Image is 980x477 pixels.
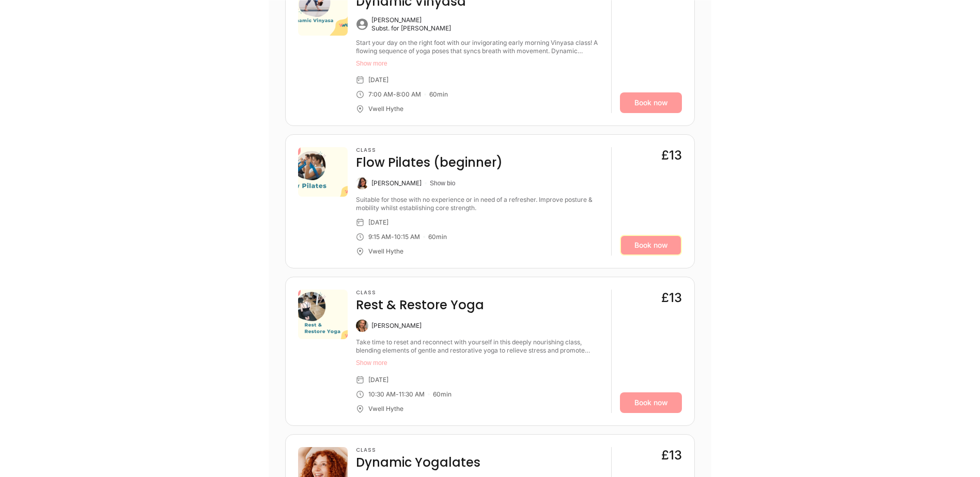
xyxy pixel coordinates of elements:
div: 8:00 AM [396,90,421,99]
div: Take time to reset and reconnect with yourself in this deeply nourishing class, blending elements... [356,338,603,355]
div: [PERSON_NAME] [371,322,422,330]
div: - [391,233,394,241]
div: - [393,90,396,99]
div: Vwell Hythe [368,247,403,256]
div: [PERSON_NAME] [371,16,451,24]
h3: Class [356,290,484,296]
div: [DATE] [368,76,388,84]
div: £13 [661,147,682,164]
div: 60 min [429,90,448,99]
a: Book now [620,392,682,413]
div: 9:15 AM [368,233,391,241]
div: Subst. for [PERSON_NAME] [371,24,451,33]
button: Show bio [430,179,455,187]
div: 10:30 AM [368,390,396,399]
div: [PERSON_NAME] [371,179,422,187]
button: Show more [356,59,603,68]
div: 60 min [433,390,452,399]
a: Book now [620,92,682,113]
div: [DATE] [368,376,388,384]
img: 734a81fd-0b3d-46f1-b7ab-0c1388fca0de.png [298,290,348,339]
a: Book now [620,235,682,256]
h4: Rest & Restore Yoga [356,297,484,313]
button: Show more [356,359,603,367]
h3: Class [356,147,503,153]
div: Vwell Hythe [368,105,403,113]
img: Alyssa Costantini [356,320,368,332]
img: aa553f9f-2931-4451-b727-72da8bd8ddcb.png [298,147,348,197]
div: 11:30 AM [399,390,425,399]
h4: Flow Pilates (beginner) [356,154,503,171]
div: - [396,390,399,399]
img: Kate Arnold [356,177,368,189]
h4: Dynamic Yogalates [356,454,480,471]
div: Vwell Hythe [368,405,403,413]
div: £13 [661,290,682,306]
div: 7:00 AM [368,90,393,99]
div: 10:15 AM [394,233,420,241]
div: [DATE] [368,218,388,227]
div: 60 min [428,233,447,241]
div: Suitable for those with no experience or in need of a refresher. Improve posture & mobility whils... [356,196,603,212]
h3: Class [356,447,480,453]
div: £13 [661,447,682,464]
div: Start your day on the right foot with our invigorating early morning Vinyasa class! A flowing seq... [356,39,603,55]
